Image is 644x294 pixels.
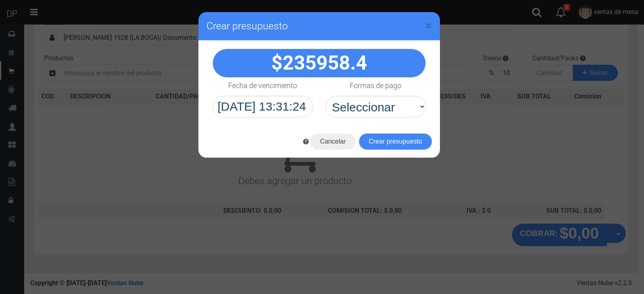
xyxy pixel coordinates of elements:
[228,82,297,90] h4: Fecha de vencimiento
[271,51,367,74] strong: $
[359,134,432,150] button: Crear presupuesto
[206,20,432,32] h3: Crear presupuesto
[283,51,367,74] span: 235958.4
[425,19,432,32] button: Close
[310,134,355,150] button: Cancelar
[350,82,401,90] h4: Formas de pago
[425,18,432,33] span: ×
